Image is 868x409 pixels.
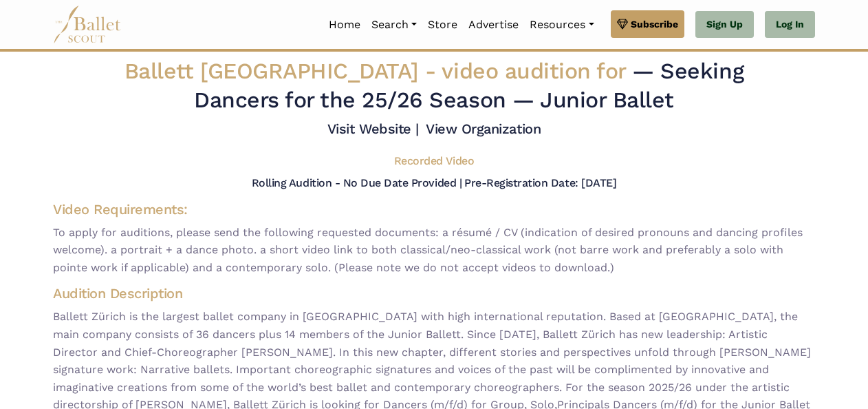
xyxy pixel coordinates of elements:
[327,120,419,137] a: Visit Website |
[611,10,684,38] a: Subscribe
[463,10,524,39] a: Advertise
[464,176,616,189] h5: Pre-Registration Date: [DATE]
[194,58,744,113] span: — Seeking Dancers for the 25/26 Season
[512,87,674,113] span: — Junior Ballet
[695,11,754,39] a: Sign Up
[426,120,541,137] a: View Organization
[765,11,815,39] a: Log In
[366,10,422,39] a: Search
[631,17,678,32] span: Subscribe
[617,17,628,32] img: gem.svg
[323,10,366,39] a: Home
[422,10,463,39] a: Store
[252,176,462,189] h5: Rolling Audition - No Due Date Provided |
[53,284,815,302] h4: Audition Description
[524,10,599,39] a: Resources
[53,224,815,277] span: To apply for auditions, please send the following requested documents: a résumé / CV (indication ...
[394,154,474,169] h5: Recorded Video
[53,201,188,218] span: Video Requirements:
[124,58,632,84] span: Ballett [GEOGRAPHIC_DATA] -
[442,58,625,84] span: video audition for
